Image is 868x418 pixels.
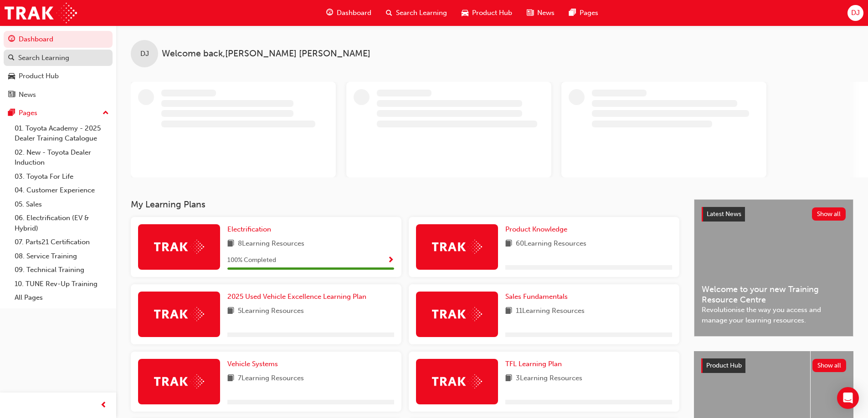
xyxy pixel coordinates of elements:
span: 5 Learning Resources [238,306,304,317]
span: 8 Learning Resources [238,238,304,250]
a: 09. Technical Training [11,263,113,277]
span: News [537,8,555,18]
div: Open Intercom Messenger [837,387,859,409]
a: 04. Customer Experience [11,183,113,197]
a: Product Knowledge [505,224,571,235]
a: Product HubShow all [701,358,846,373]
span: TFL Learning Plan [505,360,562,368]
span: Product Knowledge [505,225,567,233]
span: DJ [851,8,860,18]
span: up-icon [103,107,109,119]
a: Dashboard [4,31,113,48]
span: Revolutionise the way you access and manage your learning resources. [702,305,846,325]
a: 01. Toyota Academy - 2025 Dealer Training Catalogue [11,121,113,146]
a: 2025 Used Vehicle Excellence Learning Plan [227,292,370,302]
a: 10. TUNE Rev-Up Training [11,277,113,291]
button: DashboardSearch LearningProduct HubNews [4,29,113,105]
span: Dashboard [337,8,371,18]
span: book-icon [227,238,234,250]
a: Sales Fundamentals [505,292,571,302]
a: All Pages [11,291,113,305]
a: Search Learning [4,50,113,66]
a: news-iconNews [519,4,562,22]
span: car-icon [462,7,468,19]
a: Electrification [227,224,275,235]
a: pages-iconPages [562,4,606,22]
span: Welcome to your new Training Resource Centre [702,284,846,305]
span: 7 Learning Resources [238,373,304,384]
span: book-icon [227,373,234,384]
span: book-icon [505,373,512,384]
span: news-icon [527,7,534,19]
button: Show Progress [387,255,394,266]
button: Pages [4,105,113,121]
span: Electrification [227,225,271,233]
span: prev-icon [100,400,107,411]
span: Show Progress [387,257,394,265]
div: Search Learning [18,53,69,63]
a: Product Hub [4,68,113,85]
a: 05. Sales [11,197,113,212]
img: Trak [154,307,204,321]
div: News [19,90,36,100]
span: 11 Learning Resources [516,306,585,317]
span: Product Hub [706,362,742,369]
span: 2025 Used Vehicle Excellence Learning Plan [227,292,366,301]
span: book-icon [227,306,234,317]
span: car-icon [8,72,15,81]
a: 03. Toyota For Life [11,170,113,184]
a: car-iconProduct Hub [454,4,519,22]
img: Trak [432,374,482,388]
span: 100 % Completed [227,255,276,266]
img: Trak [5,3,77,23]
a: guage-iconDashboard [319,4,379,22]
span: search-icon [386,7,392,19]
span: 3 Learning Resources [516,373,582,384]
img: Trak [154,240,204,254]
a: Vehicle Systems [227,359,282,369]
span: DJ [140,49,149,59]
img: Trak [432,307,482,321]
span: Product Hub [472,8,512,18]
h3: My Learning Plans [131,199,679,210]
span: news-icon [8,91,15,99]
button: Show all [812,359,847,372]
a: 07. Parts21 Certification [11,235,113,249]
a: 08. Service Training [11,249,113,263]
img: Trak [154,374,204,388]
span: pages-icon [8,109,15,117]
span: 60 Learning Resources [516,238,586,250]
a: 06. Electrification (EV & Hybrid) [11,211,113,235]
img: Trak [432,240,482,254]
span: Search Learning [396,8,447,18]
span: Welcome back , [PERSON_NAME] [PERSON_NAME] [162,49,370,59]
a: 02. New - Toyota Dealer Induction [11,146,113,170]
span: Latest News [707,210,741,218]
span: pages-icon [569,7,576,19]
span: Sales Fundamentals [505,292,568,301]
span: guage-icon [326,7,333,19]
span: Pages [580,8,598,18]
a: TFL Learning Plan [505,359,565,369]
button: DJ [847,5,863,21]
span: book-icon [505,306,512,317]
div: Product Hub [19,71,59,81]
span: guage-icon [8,35,15,44]
span: book-icon [505,238,512,250]
span: Vehicle Systems [227,360,278,368]
button: Show all [812,207,846,221]
span: search-icon [8,54,15,62]
a: News [4,86,113,103]
a: Latest NewsShow all [702,207,846,222]
a: search-iconSearch Learning [379,4,454,22]
div: Pages [19,108,37,118]
a: Latest NewsShow allWelcome to your new Training Resource CentreRevolutionise the way you access a... [694,199,853,337]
